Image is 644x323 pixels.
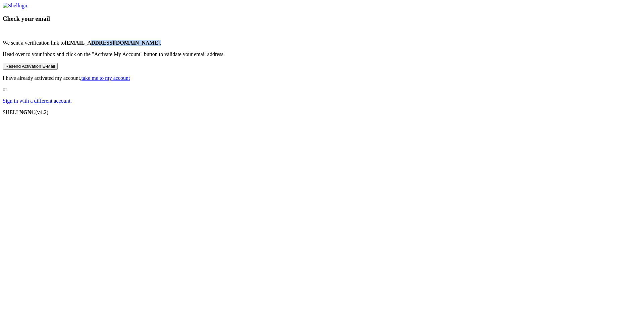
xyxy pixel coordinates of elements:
[19,109,32,115] b: NGN
[3,98,72,104] a: Sign in with a different account.
[3,75,641,81] p: I have already activated my account,
[3,3,641,104] div: or
[65,40,160,46] b: [EMAIL_ADDRESS][DOMAIN_NAME]
[3,51,641,57] p: Head over to your inbox and click on the "Activate My Account" button to validate your email addr...
[3,15,641,22] h3: Check your email
[3,63,58,70] button: Resend Activation E-Mail
[3,3,27,9] img: Shellngn
[3,109,48,115] span: SHELL ©
[3,40,641,46] p: We sent a verification link to .
[36,109,49,115] span: 4.2.0
[82,75,130,81] a: take me to my account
